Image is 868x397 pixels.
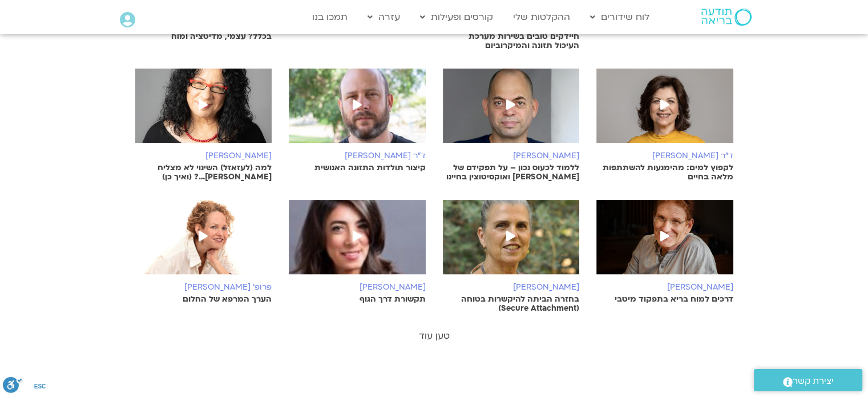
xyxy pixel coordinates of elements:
h6: [PERSON_NAME] [135,151,272,161]
h6: פרופ׳ [PERSON_NAME] [135,283,272,292]
p: בחזרה הביתה להיקשרות בטוחה (Secure Attachment) [443,295,580,313]
a: טען עוד [419,330,450,342]
a: ד"ר [PERSON_NAME] לקפוץ למים: מהימנעות להשתתפות מלאה בחיים [596,69,733,182]
img: %D7%A8%D7%95%D7%AA-%D7%91%D7%9F-%D7%90%D7%A9%D7%A8.jpg [443,200,580,286]
a: [PERSON_NAME] ללמוד לכעוס נכון – על תפקידם של [PERSON_NAME] ואוקסיטוצין בחיינו [443,69,580,182]
a: [PERSON_NAME] תקשורת דרך הגוף [289,200,426,304]
img: תודעה בריאה [701,9,752,26]
a: [PERSON_NAME] בחזרה הביתה להיקשרות בטוחה (Secure Attachment) [443,200,580,313]
span: יצירת קשר [793,374,834,389]
h6: [PERSON_NAME] [443,283,580,292]
a: תמכו בנו [306,6,353,28]
p: תקשורת דרך הגוף [289,295,426,304]
h6: ד"ר [PERSON_NAME] [289,151,426,161]
p: הערך המרפא של החלום [135,295,272,304]
p: למה (לעזאזל) השינוי לא מצליח [PERSON_NAME]…? (ואיך כן) [135,163,272,182]
img: 2%D7%90%D7%99%D7%9C%D7%A0%D7%99%D7%AA-%D7%AA%D7%93%D7%9E%D7%95%D7%A8-1-1.jpg [289,200,426,286]
p: ללמוד לכעוס נכון – על תפקידם של [PERSON_NAME] ואוקסיטוצין בחיינו [443,163,580,182]
img: %D7%AA%D7%9E%D7%99%D7%A8-%D7%90%D7%A9%D7%9E%D7%9F-e1601904146928-2.jpg [443,69,580,154]
img: %D7%90%D7%95%D7%A8%D7%99-%D7%9E%D7%90%D7%99%D7%A8-%D7%A6%D7%99%D7%96%D7%99%D7%A7-1.jpeg [289,69,426,154]
img: arnina_kishtan.jpg [135,69,272,154]
a: קורסים ופעילות [414,6,499,28]
a: ההקלטות שלי [507,6,576,28]
a: יצירת קשר [754,369,862,391]
h6: [PERSON_NAME] [596,283,733,292]
p: קיצור תולדות התזונה האנושית [289,163,426,173]
a: פרופ׳ [PERSON_NAME] הערך המרפא של החלום [135,200,272,304]
a: ד"ר [PERSON_NAME] קיצור תולדות התזונה האנושית [289,69,426,173]
a: [PERSON_NAME] דרכים למוח בריא בתפקוד מיטבי [596,200,733,304]
a: עזרה [362,6,406,28]
p: חיידקים טובים בשירות מערכת העיכול תזונה והמיקרוביום [443,32,580,50]
a: [PERSON_NAME] למה (לעזאזל) השינוי לא מצליח [PERSON_NAME]…? (ואיך כן) [135,69,272,182]
img: %D7%90%D7%A0%D7%90%D7%91%D7%9C%D7%94-%D7%A9%D7%A7%D7%93-2.jpeg [596,69,733,154]
p: אומרים שאני אינני אני, אז מי אני בכלל? עצמי, מדיטציה ומוח [135,23,272,41]
h6: [PERSON_NAME] [443,151,580,161]
h6: [PERSON_NAME] [289,283,426,292]
h6: ד"ר [PERSON_NAME] [596,151,733,161]
p: לקפוץ למים: מהימנעות להשתתפות מלאה בחיים [596,163,733,182]
a: לוח שידורים [584,6,655,28]
img: %D7%A4%D7%A8%D7%95%D7%A4%D7%B3-%D7%A8%D7%95%D7%99%D7%AA-%D7%A8%D7%90%D7%95%D7%A4%D7%9E%D7%9F-1.jpg [135,200,272,286]
img: %D7%90%D7%95%D7%A4%D7%99%D7%A8-%D7%A4%D7%95%D7%92%D7%9C-1.jpg [596,200,733,286]
p: דרכים למוח בריא בתפקוד מיטבי [596,295,733,304]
